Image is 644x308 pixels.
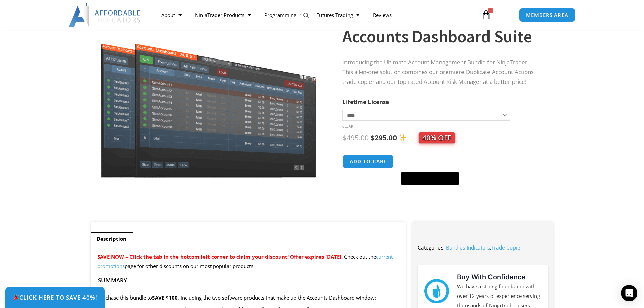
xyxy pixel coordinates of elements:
span: 40% OFF [419,132,455,143]
span: SAVE NOW – Click the tab in the bottom left corner to claim your discount! Offer expires [DATE]. [97,253,343,260]
img: ✨ [399,134,406,141]
span: $ [371,133,375,142]
a: MEMBERS AREA [519,8,575,22]
span: MEMBERS AREA [526,13,568,18]
a: Programming [258,7,310,23]
nav: Menu [154,7,474,23]
a: Indicators [467,244,490,251]
p: Introducing the Ultimate Account Management Bundle for NinjaTrader! This all-in-one solution comb... [342,57,540,87]
button: Add to cart [342,155,394,168]
p: Check out the page for other discounts on our most popular products! [97,252,399,271]
a: View full-screen image gallery [300,9,312,22]
span: Categories: [418,244,445,251]
h4: Summary [98,277,393,284]
a: Bundles [446,244,465,251]
bdi: 495.00 [342,133,369,142]
a: About [154,7,188,23]
iframe: PayPal Message 1 [342,189,540,195]
span: Click Here to save 40%! [13,294,97,300]
a: 🎉Click Here to save 40%! [5,287,105,308]
img: mark thumbs good 43913 | Affordable Indicators – NinjaTrader [424,279,449,303]
a: Trade Copier [491,244,522,251]
span: , , [446,244,522,251]
h3: Buy With Confidence [457,272,542,282]
a: Futures Trading [310,7,366,23]
iframe: Secure express checkout frame [400,153,460,170]
img: LogoAI | Affordable Indicators – NinjaTrader [69,3,141,27]
button: Buy with GPay [401,172,459,185]
span: 0 [488,8,493,13]
a: Description [91,232,133,245]
a: NinjaTrader Products [188,7,258,23]
div: Open Intercom Messenger [621,285,637,301]
a: 0 [471,5,501,25]
bdi: 295.00 [371,133,397,142]
a: Reviews [366,7,399,23]
a: Clear options [342,124,353,129]
img: 🎉 [13,294,19,300]
label: Lifetime License [342,98,389,106]
h1: Accounts Dashboard Suite [342,25,540,48]
span: $ [342,133,347,142]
